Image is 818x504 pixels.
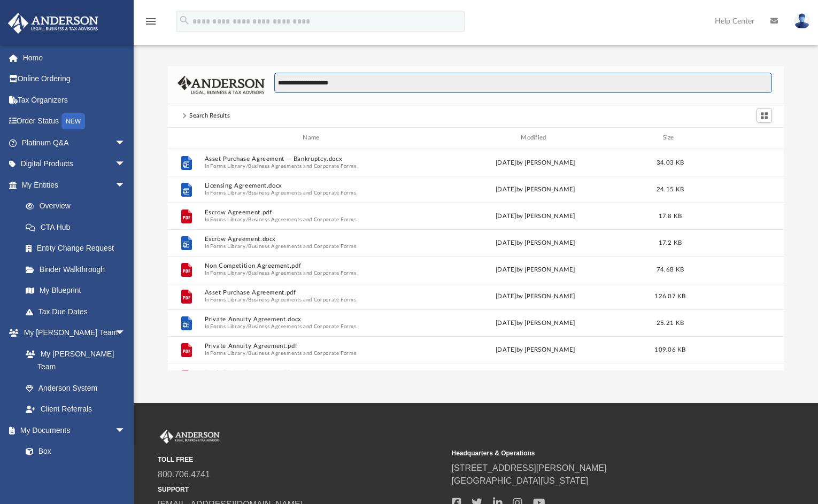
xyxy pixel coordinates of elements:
button: Stock Option Agreement.pdf [205,369,422,376]
a: [STREET_ADDRESS][PERSON_NAME] [452,463,607,472]
a: Order StatusNEW [7,111,142,133]
button: Forms Library [210,162,245,169]
span: In [205,269,422,276]
span: arrow_drop_down [115,420,136,441]
button: Asset Purchase Agreement.pdf [205,289,422,296]
button: Business Agreements and Corporate Forms [248,243,356,250]
a: My Documentsarrow_drop_down [7,420,136,441]
div: NEW [61,113,85,129]
div: id [696,133,771,143]
button: Forms Library [210,243,245,250]
div: [DATE] by [PERSON_NAME] [427,184,644,194]
button: Business Agreements and Corporate Forms [248,296,356,303]
div: Name [204,133,422,143]
div: Size [649,133,692,143]
span: 17.8 KB [659,213,682,219]
span: / [246,162,248,169]
button: Escrow Agreement.pdf [205,209,422,216]
button: Non Competition Agreement.pdf [205,262,422,269]
a: Platinum Q&Aarrow_drop_down [7,132,142,153]
a: Client Referrals [15,399,136,420]
span: 34.03 KB [657,159,684,165]
i: menu [144,15,157,28]
img: Anderson Advisors Platinum Portal [158,430,222,444]
button: Switch to Grid View [757,108,773,123]
span: In [205,350,422,356]
a: Box [15,441,131,462]
a: Entity Change Request [15,238,142,259]
div: [DATE] by [PERSON_NAME] [427,158,644,167]
button: Business Agreements and Corporate Forms [248,162,356,169]
span: 109.06 KB [654,346,685,352]
a: My [PERSON_NAME] Teamarrow_drop_down [7,322,136,344]
span: / [246,323,248,330]
button: Private Annuity Agreement.pdf [205,343,422,350]
span: / [246,350,248,356]
span: 24.15 KB [657,186,684,192]
button: Forms Library [210,269,245,276]
button: Asset Purchase Agreement -- Bankruptcy.docx [205,156,422,162]
div: Search Results [189,111,230,121]
span: In [205,162,422,169]
span: / [246,189,248,196]
img: User Pic [794,13,810,29]
button: Forms Library [210,216,245,223]
button: Business Agreements and Corporate Forms [248,189,356,196]
a: 800.706.4741 [158,470,210,479]
span: In [205,243,422,250]
span: arrow_drop_down [115,322,136,344]
small: SUPPORT [158,485,444,494]
button: Forms Library [210,323,245,330]
a: Anderson System [15,377,136,399]
div: grid [168,149,784,371]
div: Modified [427,133,644,143]
span: / [246,296,248,303]
span: In [205,216,422,223]
a: My Entitiesarrow_drop_down [7,174,142,196]
button: Escrow Agreement.docx [205,236,422,243]
a: Binder Walkthrough [15,259,142,280]
button: Business Agreements and Corporate Forms [248,216,356,223]
button: Business Agreements and Corporate Forms [248,269,356,276]
button: Private Annuity Agreement.docx [205,316,422,323]
button: Forms Library [210,189,245,196]
a: menu [144,20,157,28]
div: [DATE] by [PERSON_NAME] [427,318,644,328]
span: In [205,323,422,330]
small: TOLL FREE [158,455,444,464]
button: Business Agreements and Corporate Forms [248,350,356,356]
a: My [PERSON_NAME] Team [15,343,131,377]
a: Meeting Minutes [15,462,136,483]
a: [GEOGRAPHIC_DATA][US_STATE] [452,476,589,485]
span: arrow_drop_down [115,174,136,196]
div: [DATE] by [PERSON_NAME] [427,291,644,301]
span: 17.2 KB [659,239,682,245]
span: / [246,269,248,276]
button: Forms Library [210,296,245,303]
button: Licensing Agreement.docx [205,182,422,189]
div: [DATE] by [PERSON_NAME] [427,265,644,274]
img: Anderson Advisors Platinum Portal [5,13,102,34]
div: [DATE] by [PERSON_NAME] [427,211,644,221]
a: Digital Productsarrow_drop_down [7,153,142,175]
small: Headquarters & Operations [452,448,738,458]
button: Business Agreements and Corporate Forms [248,323,356,330]
span: In [205,296,422,303]
span: arrow_drop_down [115,132,136,154]
span: 74.68 KB [657,266,684,272]
div: [DATE] by [PERSON_NAME] [427,345,644,354]
span: 126.07 KB [654,293,685,299]
button: Forms Library [210,350,245,356]
span: arrow_drop_down [115,153,136,175]
i: search [179,14,190,26]
div: [DATE] by [PERSON_NAME] [427,238,644,247]
span: In [205,189,422,196]
input: Search files and folders [274,73,772,93]
a: My Blueprint [15,280,136,301]
a: CTA Hub [15,216,142,238]
a: Tax Organizers [7,89,142,111]
span: 25.21 KB [657,320,684,325]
